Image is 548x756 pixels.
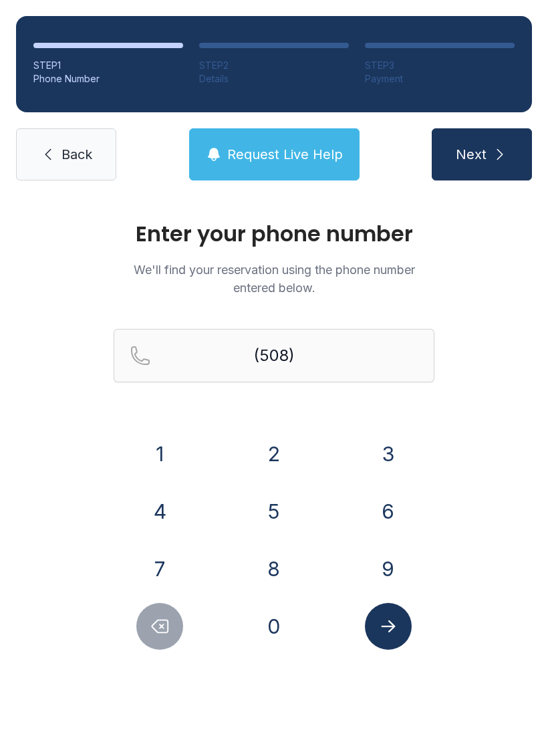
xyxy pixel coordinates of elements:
button: 7 [136,545,183,592]
button: 4 [136,488,183,535]
span: Next [456,145,487,164]
h1: Enter your phone number [114,223,434,245]
span: Back [61,145,92,164]
button: 8 [251,545,297,592]
button: 6 [365,488,412,535]
button: 1 [136,430,183,477]
p: We'll find your reservation using the phone number entered below. [114,261,434,297]
button: Delete number [136,603,183,650]
button: 0 [251,603,297,650]
button: 2 [251,430,297,477]
input: Reservation phone number [114,329,434,382]
div: Payment [365,72,515,86]
button: 5 [251,488,297,535]
div: STEP 3 [365,59,515,72]
span: Request Live Help [227,145,343,164]
div: STEP 1 [33,59,183,72]
button: 3 [365,430,412,477]
button: 9 [365,545,412,592]
div: STEP 2 [199,59,349,72]
div: Phone Number [33,72,183,86]
div: Details [199,72,349,86]
button: Submit lookup form [365,603,412,650]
